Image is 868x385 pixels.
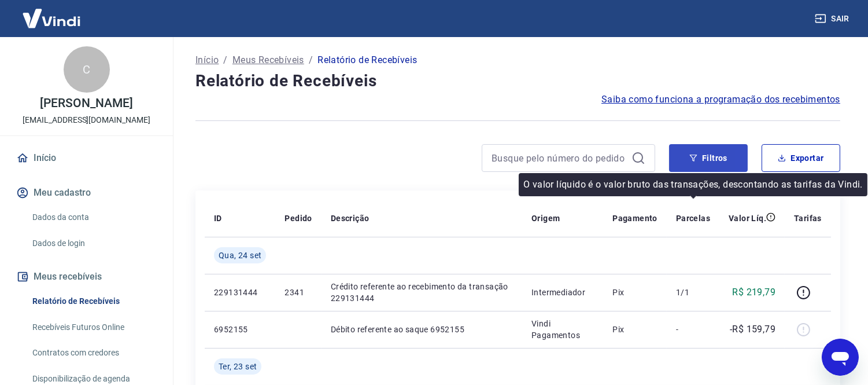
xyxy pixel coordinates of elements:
p: Pix [612,324,658,335]
p: -R$ 159,79 [730,322,775,336]
p: Relatório de Recebíveis [317,53,417,67]
p: [EMAIL_ADDRESS][DOMAIN_NAME] [23,114,150,126]
a: Dados de login [28,232,159,255]
a: Meus Recebíveis [232,53,304,67]
button: Meus recebíveis [14,264,159,289]
p: 229131444 [214,287,266,298]
button: Meu cadastro [14,180,159,206]
p: Pedido [285,212,312,224]
p: - [676,324,710,335]
img: Vindi [14,1,89,36]
p: Intermediador [531,287,594,298]
p: ID [214,212,222,224]
p: 2341 [285,287,312,298]
p: Pix [612,287,658,298]
p: Pagamento [612,212,658,224]
p: Descrição [331,212,370,224]
p: [PERSON_NAME] [40,97,132,109]
a: Relatório de Recebíveis [28,289,159,313]
a: Recebíveis Futuros Online [28,316,159,339]
p: Origem [531,212,560,224]
p: Crédito referente ao recebimento da transação 229131444 [331,281,513,304]
button: Exportar [762,144,840,172]
p: R$ 219,79 [733,285,776,299]
span: Ter, 23 set [219,361,257,372]
a: Início [195,53,219,67]
h4: Relatório de Recebíveis [195,69,840,93]
p: Tarifas [794,212,822,224]
a: Início [14,145,159,171]
p: / [223,53,227,67]
p: 6952155 [214,324,266,335]
div: C [64,46,110,93]
p: / [309,53,313,67]
iframe: Botão para abrir a janela de mensagens [822,339,859,376]
p: 1/1 [676,287,710,298]
p: O valor líquido é o valor bruto das transações, descontando as tarifas da Vindi. [523,178,863,192]
p: Débito referente ao saque 6952155 [331,324,513,335]
a: Contratos com credores [28,341,159,365]
p: Vindi Pagamentos [531,318,594,341]
p: Parcelas [676,212,710,224]
a: Saiba como funciona a programação dos recebimentos [601,93,840,107]
p: Valor Líq. [729,212,766,224]
span: Qua, 24 set [219,250,261,261]
a: Dados da conta [28,206,159,229]
button: Sair [812,8,854,30]
input: Busque pelo número do pedido [492,149,627,167]
button: Filtros [669,144,748,172]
